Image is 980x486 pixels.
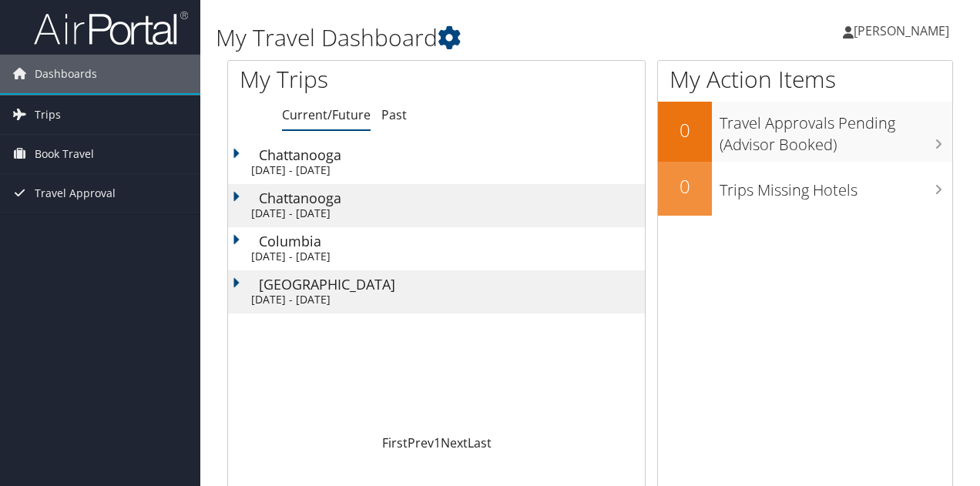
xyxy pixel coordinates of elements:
[468,434,492,451] a: Last
[251,206,637,220] div: [DATE] - [DATE]
[658,102,952,161] a: 0Travel Approvals Pending (Advisor Booked)
[382,434,408,451] a: First
[434,434,441,451] a: 1
[282,106,371,123] a: Current/Future
[251,163,637,177] div: [DATE] - [DATE]
[240,63,460,96] h1: My Trips
[251,250,637,263] div: [DATE] - [DATE]
[35,55,97,93] span: Dashboards
[658,117,712,143] h2: 0
[259,191,645,205] div: Chattanooga
[259,148,645,162] div: Chattanooga
[216,22,715,54] h1: My Travel Dashboard
[259,277,645,291] div: [GEOGRAPHIC_DATA]
[408,434,434,451] a: Prev
[381,106,407,123] a: Past
[720,172,952,201] h3: Trips Missing Hotels
[658,162,952,216] a: 0Trips Missing Hotels
[843,8,965,54] a: [PERSON_NAME]
[854,22,949,39] span: [PERSON_NAME]
[35,135,94,173] span: Book Travel
[35,96,61,134] span: Trips
[658,63,952,96] h1: My Action Items
[251,293,637,307] div: [DATE] - [DATE]
[34,10,188,46] img: airportal-logo.png
[441,434,468,451] a: Next
[658,173,712,199] h2: 0
[720,105,952,156] h3: Travel Approvals Pending (Advisor Booked)
[35,174,116,213] span: Travel Approval
[259,234,645,248] div: Columbia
